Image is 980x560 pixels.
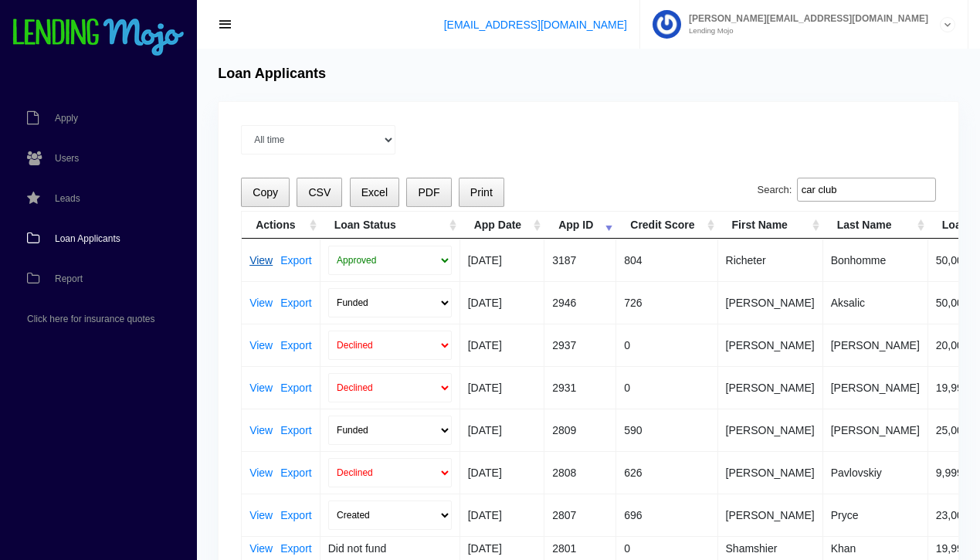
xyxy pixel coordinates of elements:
[718,366,823,409] td: [PERSON_NAME]
[616,451,717,494] td: 626
[544,366,616,409] td: 2931
[280,543,311,554] a: Export
[544,451,616,494] td: 2808
[823,281,928,324] td: Aksalic
[460,536,544,560] td: [DATE]
[444,19,627,31] a: [EMAIL_ADDRESS][DOMAIN_NAME]
[718,451,823,494] td: [PERSON_NAME]
[241,178,290,208] button: Copy
[55,194,80,203] span: Leads
[823,451,928,494] td: Pavlovskiy
[459,178,504,208] button: Print
[616,494,717,536] td: 696
[55,114,78,123] span: Apply
[280,297,311,308] a: Export
[718,281,823,324] td: [PERSON_NAME]
[320,536,460,560] td: Did not fund
[823,366,928,409] td: [PERSON_NAME]
[27,314,154,324] span: Click here for insurance quotes
[544,409,616,451] td: 2809
[823,324,928,366] td: [PERSON_NAME]
[249,425,273,436] a: View
[823,409,928,451] td: [PERSON_NAME]
[55,234,120,243] span: Loan Applicants
[361,186,388,199] span: Excel
[249,510,273,521] a: View
[253,186,278,199] span: Copy
[249,467,273,478] a: View
[616,281,717,324] td: 726
[616,366,717,409] td: 0
[823,212,928,239] th: Last Name: activate to sort column ascending
[406,178,451,208] button: PDF
[242,212,320,239] th: Actions: activate to sort column ascending
[297,178,342,208] button: CSV
[249,543,273,554] a: View
[460,451,544,494] td: [DATE]
[797,178,936,202] input: Search:
[544,239,616,281] td: 3187
[616,409,717,451] td: 590
[616,324,717,366] td: 0
[718,536,823,560] td: Shamshier
[681,14,928,23] span: [PERSON_NAME][EMAIL_ADDRESS][DOMAIN_NAME]
[249,340,273,351] a: View
[544,536,616,560] td: 2801
[460,239,544,281] td: [DATE]
[249,382,273,393] a: View
[55,154,79,163] span: Users
[350,178,400,208] button: Excel
[823,536,928,560] td: Khan
[460,366,544,409] td: [DATE]
[280,467,311,478] a: Export
[823,239,928,281] td: Bonhomme
[280,510,311,521] a: Export
[653,10,681,39] img: Profile image
[718,409,823,451] td: [PERSON_NAME]
[280,340,311,351] a: Export
[718,212,823,239] th: First Name: activate to sort column ascending
[320,212,460,239] th: Loan Status: activate to sort column ascending
[280,382,311,393] a: Export
[718,494,823,536] td: [PERSON_NAME]
[616,212,717,239] th: Credit Score: activate to sort column ascending
[544,281,616,324] td: 2946
[544,324,616,366] td: 2937
[55,274,83,283] span: Report
[616,239,717,281] td: 804
[12,19,185,57] img: logo-small.png
[470,186,493,199] span: Print
[758,178,936,202] label: Search:
[616,536,717,560] td: 0
[718,239,823,281] td: Richeter
[460,281,544,324] td: [DATE]
[460,212,544,239] th: App Date: activate to sort column ascending
[681,27,928,35] small: Lending Mojo
[718,324,823,366] td: [PERSON_NAME]
[460,494,544,536] td: [DATE]
[418,186,439,199] span: PDF
[460,409,544,451] td: [DATE]
[308,186,331,199] span: CSV
[544,494,616,536] td: 2807
[460,324,544,366] td: [DATE]
[280,255,311,266] a: Export
[544,212,616,239] th: App ID: activate to sort column ascending
[280,425,311,436] a: Export
[823,494,928,536] td: Pryce
[249,255,273,266] a: View
[218,66,326,83] h4: Loan Applicants
[249,297,273,308] a: View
